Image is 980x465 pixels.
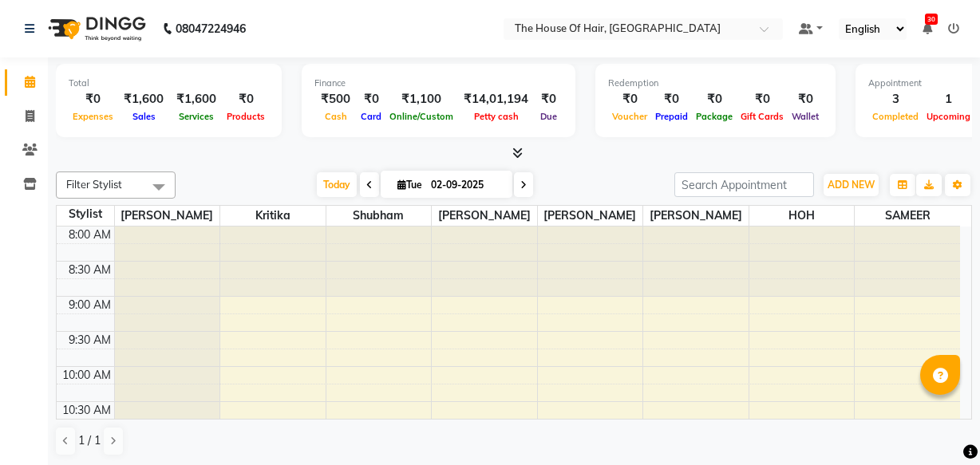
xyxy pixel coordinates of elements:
div: Finance [314,77,563,90]
span: Cash [321,111,351,122]
span: Wallet [788,111,823,122]
span: Shubham [326,206,432,226]
div: Total [69,77,269,90]
div: ₹14,01,194 [457,90,535,108]
span: Card [357,111,385,122]
input: 2025-09-02 [426,173,506,197]
span: Today [317,172,357,197]
div: ₹0 [535,90,563,108]
div: 1 [923,90,974,108]
div: ₹1,100 [385,90,457,108]
div: ₹0 [651,90,692,108]
div: 3 [868,90,923,108]
span: Completed [868,111,923,122]
span: Services [175,111,218,122]
span: Prepaid [651,111,692,122]
span: Expenses [69,111,117,122]
span: [PERSON_NAME] [643,206,749,226]
b: 08047224946 [176,6,246,51]
span: SAMEER [855,206,960,226]
div: 10:00 AM [59,367,114,384]
div: Stylist [57,206,114,223]
div: 9:30 AM [65,332,114,349]
div: ₹0 [223,90,269,108]
div: ₹0 [69,90,117,108]
div: 10:30 AM [59,402,114,419]
div: ₹500 [314,90,357,108]
div: 8:00 AM [65,227,114,243]
div: ₹0 [608,90,651,108]
span: Petty cash [470,111,523,122]
div: ₹0 [788,90,823,108]
span: ADD NEW [828,179,875,191]
span: Upcoming [923,111,974,122]
span: Filter Stylist [66,178,122,191]
div: ₹1,600 [117,90,170,108]
span: Online/Custom [385,111,457,122]
div: ₹0 [737,90,788,108]
div: 8:30 AM [65,262,114,278]
button: ADD NEW [824,174,879,196]
span: [PERSON_NAME] [432,206,537,226]
span: Products [223,111,269,122]
span: Due [536,111,561,122]
span: 1 / 1 [78,432,101,449]
div: ₹0 [357,90,385,108]
span: HOH [749,206,855,226]
div: ₹0 [692,90,737,108]
input: Search Appointment [674,172,814,197]
span: Gift Cards [737,111,788,122]
span: Voucher [608,111,651,122]
span: Kritika [220,206,326,226]
div: Redemption [608,77,823,90]
div: ₹1,600 [170,90,223,108]
span: Sales [128,111,160,122]
span: [PERSON_NAME] [115,206,220,226]
div: 9:00 AM [65,297,114,313]
span: Tue [393,179,426,191]
img: logo [41,6,150,51]
span: 30 [925,14,938,25]
span: [PERSON_NAME] [538,206,643,226]
a: 30 [923,22,932,36]
span: Package [692,111,737,122]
